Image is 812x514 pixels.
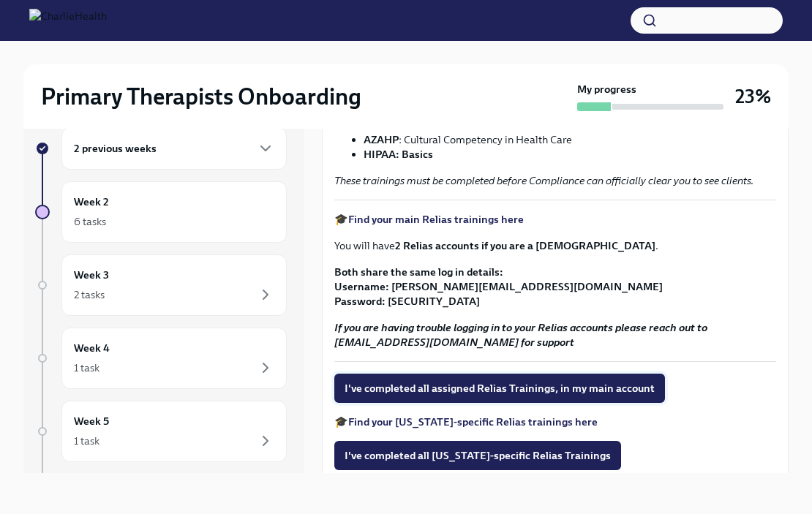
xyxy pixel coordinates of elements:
[395,239,655,252] strong: 2 Relias accounts if you are a [DEMOGRAPHIC_DATA]
[364,132,776,147] li: : Cultural Competency in Health Care
[345,448,611,463] span: I've completed all [US_STATE]-specific Relias Trainings
[334,238,776,253] p: You will have .
[577,82,636,97] strong: My progress
[74,140,157,156] h6: 2 previous weeks
[74,287,105,302] div: 2 tasks
[334,415,776,429] p: 🎓
[334,321,707,349] strong: If you are having trouble logging in to your Relias accounts please reach out to [EMAIL_ADDRESS][...
[29,9,107,32] img: CharlieHealth
[35,328,287,389] a: Week 41 task
[364,148,433,161] strong: HIPAA: Basics
[35,254,287,316] a: Week 32 tasks
[334,441,621,470] button: I've completed all [US_STATE]-specific Relias Trainings
[735,83,771,110] h3: 23%
[74,194,109,210] h6: Week 2
[41,82,361,111] h2: Primary Therapists Onboarding
[334,265,663,308] strong: Both share the same log in details: Username: [PERSON_NAME][EMAIL_ADDRESS][DOMAIN_NAME] Password:...
[334,212,776,227] p: 🎓
[35,401,287,462] a: Week 51 task
[334,374,665,403] button: I've completed all assigned Relias Trainings, in my main account
[74,214,106,229] div: 6 tasks
[348,213,524,226] a: Find your main Relias trainings here
[61,127,287,170] div: 2 previous weeks
[348,415,598,428] a: Find your [US_STATE]-specific Relias trainings here
[364,133,399,146] strong: AZAHP
[74,413,109,429] h6: Week 5
[74,434,99,448] div: 1 task
[334,174,753,187] em: These trainings must be completed before Compliance can officially clear you to see clients.
[74,267,109,283] h6: Week 3
[74,340,110,356] h6: Week 4
[35,181,287,243] a: Week 26 tasks
[74,360,99,375] div: 1 task
[345,381,655,396] span: I've completed all assigned Relias Trainings, in my main account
